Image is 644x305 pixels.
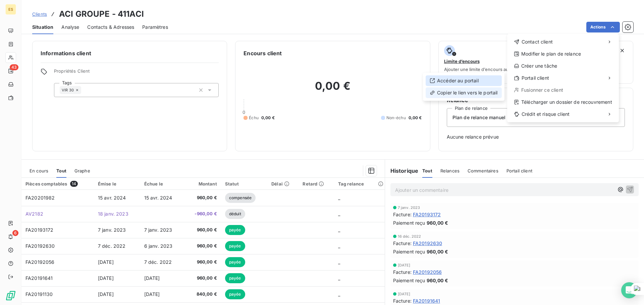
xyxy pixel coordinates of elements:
span: Crédit et risque client [522,111,570,118]
div: Télécharger un dossier de recouvrement [510,97,616,107]
div: Créer une tâche [510,61,616,71]
div: Accéder au portail [426,75,502,86]
span: Contact client [522,39,553,45]
div: Actions [507,34,619,122]
span: Portail client [522,75,549,81]
div: Fusionner ce client [510,85,616,95]
div: Copier le lien vers le portail [426,87,502,98]
div: Modifier le plan de relance [510,49,616,59]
